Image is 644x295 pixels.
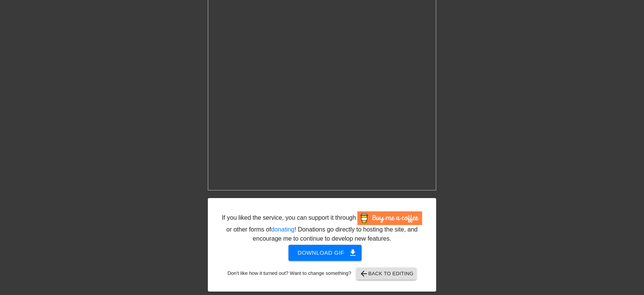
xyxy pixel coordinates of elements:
div: If you liked the service, you can support it through or other forms of ! Donations go directly to... [221,211,423,243]
a: Download gif [282,249,362,255]
span: Download gif [298,248,353,258]
a: donating [271,226,294,233]
div: Don't like how it turned out? Want to change something? [220,268,424,280]
span: Back to Editing [359,269,414,278]
span: arrow_back [359,269,368,278]
button: Download gif [289,245,362,261]
img: Buy Me A Coffee [357,211,422,225]
button: Back to Editing [356,268,417,280]
span: get_app [348,248,357,257]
